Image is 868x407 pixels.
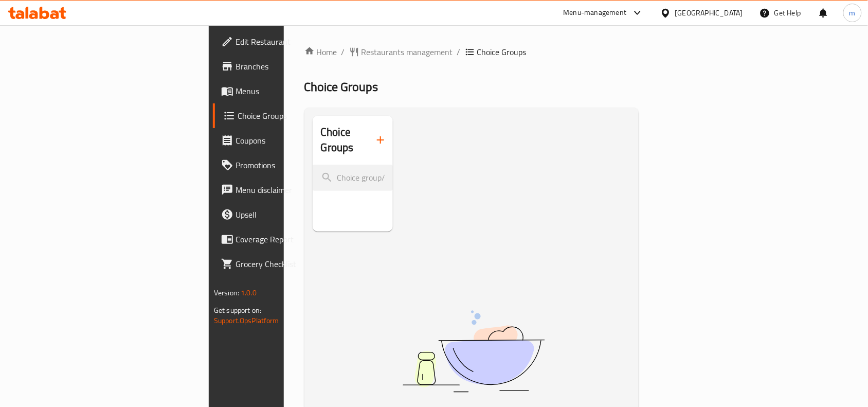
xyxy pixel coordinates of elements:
a: Coverage Report [213,227,354,252]
span: Coupons [236,134,346,147]
span: Choice Groups [238,110,346,122]
a: Edit Restaurant [213,29,354,54]
span: Coverage Report [236,233,346,245]
input: search [313,165,393,191]
span: Grocery Checklist [236,258,346,270]
span: Branches [236,60,346,73]
span: Get support on: [214,304,261,317]
span: Menus [236,85,346,97]
span: Menu disclaimer [236,184,346,196]
a: Promotions [213,153,354,178]
li: / [457,46,461,58]
a: Restaurants management [349,46,453,58]
span: 1.0.0 [241,286,257,299]
a: Upsell [213,202,354,227]
a: Choice Groups [213,103,354,128]
span: Promotions [236,159,346,171]
span: Restaurants management [361,46,453,58]
a: Support.OpsPlatform [214,314,279,327]
span: Edit Restaurant [236,36,346,48]
a: Menus [213,79,354,103]
a: Grocery Checklist [213,252,354,276]
a: Menu disclaimer [213,178,354,202]
div: [GEOGRAPHIC_DATA] [675,7,743,19]
a: Branches [213,54,354,79]
div: Menu-management [564,7,627,19]
span: Upsell [236,208,346,221]
span: Version: [214,286,239,299]
span: m [849,7,856,19]
a: Coupons [213,128,354,153]
nav: breadcrumb [304,46,639,58]
span: Choice Groups [477,46,527,58]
